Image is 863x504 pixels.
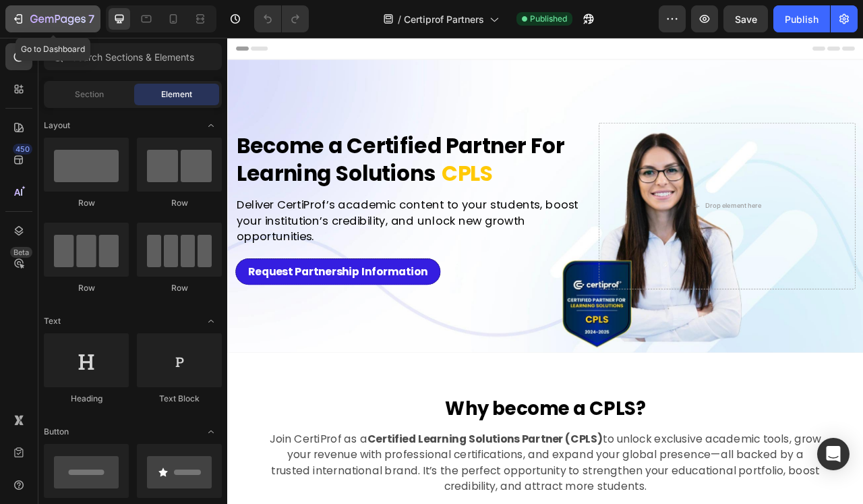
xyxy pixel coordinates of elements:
[773,5,830,32] button: Publish
[10,281,271,314] a: Request Partnership Information
[11,202,446,262] span: Deliver CertiProf’s academic content to your students, boost your institution’s credibility, and ...
[13,144,32,155] div: 450
[5,5,100,32] button: 7
[254,5,309,32] div: Undo/Redo
[44,426,69,438] span: Button
[227,38,863,504] iframe: Design area
[161,88,192,101] span: Element
[277,455,532,488] strong: Why become a CPLS?
[398,12,401,26] span: /
[200,310,222,332] span: Toggle open
[44,119,70,132] span: Layout
[44,393,129,405] div: Heading
[44,282,129,294] div: Row
[75,88,104,101] span: Section
[26,289,255,306] p: Request Partnership Information
[272,153,338,191] strong: CPLS
[200,421,222,443] span: Toggle open
[735,13,757,25] span: Save
[404,12,484,26] span: Certiprof Partners
[10,247,32,258] div: Beta
[530,13,567,25] span: Published
[723,5,768,32] button: Save
[44,315,61,327] span: Text
[785,12,819,26] div: Publish
[817,438,850,470] div: Open Intercom Messenger
[137,197,222,209] div: Row
[44,43,222,70] input: Search Sections & Elements
[137,393,222,405] div: Text Block
[137,282,222,294] div: Row
[44,197,129,209] div: Row
[608,208,680,219] div: Drop element here
[200,115,222,136] span: Toggle open
[88,11,94,27] p: 7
